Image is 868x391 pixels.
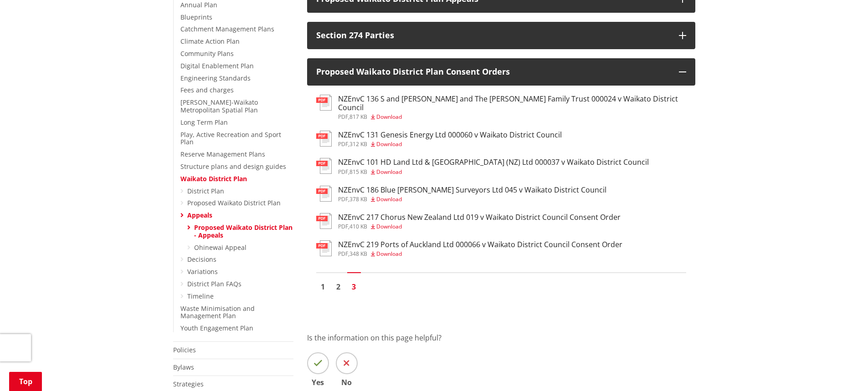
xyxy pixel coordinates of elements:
img: document-pdf.svg [316,95,332,111]
h3: NZEnvC 136 S and [PERSON_NAME] and The [PERSON_NAME] Family Trust 000024 v Waikato District Council [338,95,686,112]
button: Section 274 Parties [307,22,695,49]
img: document-pdf.svg [316,240,332,256]
a: Long Term Plan [180,118,228,127]
p: Proposed Waikato District Plan Consent Orders [316,67,670,76]
a: Youth Engagement Plan [180,324,253,332]
a: Policies [173,345,196,354]
a: NZEnvC 217 Chorus New Zealand Ltd 019 v Waikato District Council Consent Order pdf,410 KB Download [316,213,621,229]
span: Download [376,168,402,176]
a: Proposed Waikato District Plan [187,198,281,207]
h3: NZEnvC 186 Blue [PERSON_NAME] Surveyors Ltd 045 v Waikato District Council [338,186,606,194]
a: Ohinewai Appeal [194,243,247,252]
a: Reserve Management Plans [180,150,265,158]
span: 312 KB [349,140,367,148]
a: Annual Plan [180,0,217,9]
span: No [336,379,358,386]
span: 410 KB [349,223,367,230]
a: Fees and charges [180,86,234,94]
span: 815 KB [349,168,367,176]
a: Digital Enablement Plan [180,61,254,70]
a: NZEnvC 136 S and [PERSON_NAME] and The [PERSON_NAME] Family Trust 000024 v Waikato District Counc... [316,95,686,120]
a: Go to page 2 [332,280,345,294]
a: [PERSON_NAME]-Waikato Metropolitan Spatial Plan [180,98,258,114]
p: Section 274 Parties [316,31,670,40]
iframe: Messenger Launcher [826,353,859,386]
a: Proposed Waikato District Plan - Appeals [194,223,293,239]
h3: NZEnvC 217 Chorus New Zealand Ltd 019 v Waikato District Council Consent Order [338,213,621,222]
div: , [338,224,621,229]
nav: Pagination [316,272,686,296]
a: District Plan FAQs [187,279,241,288]
span: Yes [307,379,329,386]
a: Waste Minimisation and Management Plan [180,304,255,320]
a: Bylaws [173,363,194,371]
span: pdf [338,195,348,203]
div: , [338,251,622,257]
a: Community Plans [180,49,234,58]
div: , [338,169,649,175]
img: document-pdf.svg [316,186,332,202]
a: NZEnvC 219 Ports of Auckland Ltd 000066 v Waikato District Council Consent Order pdf,348 KB Download [316,240,622,257]
span: 817 KB [349,113,367,121]
p: Is the information on this page helpful? [307,332,695,343]
a: NZEnvC 186 Blue [PERSON_NAME] Surveyors Ltd 045 v Waikato District Council pdf,378 KB Download [316,186,606,202]
a: Engineering Standards [180,74,251,82]
span: pdf [338,250,348,258]
img: document-pdf.svg [316,131,332,147]
h3: NZEnvC 219 Ports of Auckland Ltd 000066 v Waikato District Council Consent Order [338,240,622,249]
a: District Plan [187,187,224,195]
span: pdf [338,168,348,176]
img: document-pdf.svg [316,158,332,174]
a: Waikato District Plan [180,174,247,183]
a: Catchment Management Plans [180,25,274,33]
span: Download [376,223,402,230]
a: Top [9,372,42,391]
a: Strategies [173,380,204,388]
a: NZEnvC 131 Genesis Energy Ltd 000060 v Waikato District Council pdf,312 KB Download [316,131,562,147]
span: pdf [338,223,348,230]
span: Download [376,250,402,258]
h3: NZEnvC 101 HD Land Ltd & [GEOGRAPHIC_DATA] (NZ) Ltd 000037 v Waikato District Council [338,158,649,167]
a: Decisions [187,255,216,264]
span: 348 KB [349,250,367,258]
a: NZEnvC 101 HD Land Ltd & [GEOGRAPHIC_DATA] (NZ) Ltd 000037 v Waikato District Council pdf,815 KB ... [316,158,649,174]
span: Download [376,140,402,148]
a: Climate Action Plan [180,37,240,46]
span: pdf [338,113,348,121]
a: Timeline [187,292,214,300]
img: document-pdf.svg [316,213,332,229]
a: Page 3 [347,280,361,294]
h3: NZEnvC 131 Genesis Energy Ltd 000060 v Waikato District Council [338,131,562,139]
span: pdf [338,140,348,148]
div: , [338,197,606,202]
span: Download [376,195,402,203]
a: Go to page 1 [316,280,330,294]
div: , [338,142,562,147]
a: Variations [187,267,218,276]
a: Play, Active Recreation and Sport Plan [180,130,281,147]
div: , [338,114,686,120]
a: Structure plans and design guides [180,162,286,171]
span: Download [376,113,402,121]
a: Appeals [187,211,212,219]
button: Proposed Waikato District Plan Consent Orders [307,58,695,86]
span: 378 KB [349,195,367,203]
a: Blueprints [180,13,212,21]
